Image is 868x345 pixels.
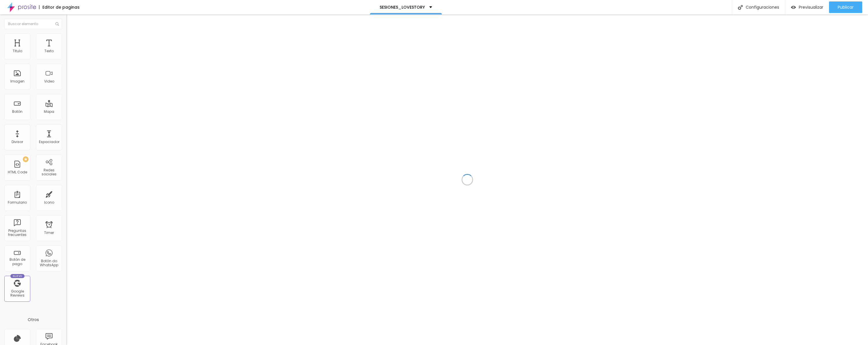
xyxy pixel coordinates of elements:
div: Nuevo [10,274,25,278]
span: Previsualizar [799,5,823,10]
div: Divisor [12,140,23,144]
button: Previsualizar [785,1,829,13]
img: view-1.svg [791,5,796,10]
div: Editor de paginas [39,5,80,9]
div: Titulo [13,49,22,53]
div: Botón de pago [6,258,29,266]
div: Formulario [8,200,27,205]
div: Imagen [10,79,25,83]
img: Icone [55,22,59,26]
div: Mapa [44,110,54,114]
span: Publicar [838,5,854,10]
p: SESIONES_LOVESTORY [380,5,425,9]
input: Buscar elemento [4,19,62,29]
div: Texto [44,49,54,53]
div: Timer [44,231,54,235]
div: Video [44,79,54,83]
div: Espaciador [39,140,59,144]
div: Botón do WhatsApp [38,259,60,267]
img: Icone [738,5,743,10]
div: Redes sociales [38,168,60,177]
div: Icono [44,200,54,205]
button: Publicar [829,1,862,13]
div: Google Reviews [6,289,29,298]
div: HTML Code [8,170,27,174]
div: Botón [12,110,23,114]
div: Preguntas frecuentes [6,229,29,237]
